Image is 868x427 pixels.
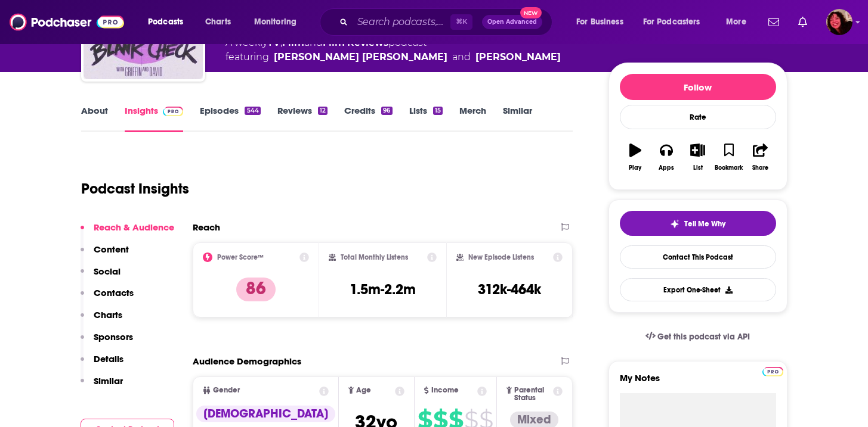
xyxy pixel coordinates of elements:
[514,387,551,402] span: Parental Status
[726,14,746,30] span: More
[620,211,776,236] button: tell me why sparkleTell Me Why
[682,136,713,179] button: List
[318,107,328,115] div: 12
[236,278,276,301] p: 86
[643,14,700,30] span: For Podcasters
[94,222,174,233] p: Reach & Audience
[433,107,443,115] div: 15
[200,105,260,132] a: Episodes544
[282,37,304,48] a: Film
[620,278,776,301] button: Export One-Sheet
[568,13,638,32] button: open menu
[94,287,134,298] p: Contacts
[635,13,718,32] button: open menu
[629,164,641,172] div: Play
[245,107,260,115] div: 544
[713,136,745,179] button: Bookmark
[94,375,123,387] p: Similar
[826,9,852,35] img: User Profile
[620,372,776,393] label: My Notes
[81,287,134,309] button: Contacts
[659,164,674,172] div: Apps
[764,12,784,32] a: Show notifications dropdown
[94,331,133,342] p: Sponsors
[762,367,783,376] img: Podchaser Pro
[620,74,776,100] button: Follow
[620,136,651,179] button: Play
[409,105,443,132] a: Lists15
[657,332,750,342] span: Get this podcast via API
[475,50,561,64] a: David Sims
[431,387,459,394] span: Income
[94,266,121,277] p: Social
[277,105,328,132] a: Reviews12
[350,280,416,298] h3: 1.5m-2.2m
[274,50,447,64] a: Griffin Newman
[520,7,542,18] span: New
[693,164,703,172] div: List
[280,37,282,48] span: ,
[620,105,776,129] div: Rate
[826,9,852,35] span: Logged in as Kathryn-Musilek
[503,105,532,132] a: Similar
[304,37,323,48] span: and
[81,105,108,132] a: About
[81,331,133,353] button: Sponsors
[620,245,776,269] a: Contact This Podcast
[193,222,220,233] h2: Reach
[381,107,392,115] div: 96
[81,266,121,288] button: Social
[323,37,388,48] a: Film Reviews
[636,322,760,351] a: Get this podcast via API
[344,105,392,132] a: Credits96
[205,14,231,30] span: Charts
[267,37,280,48] a: TV
[81,309,122,331] button: Charts
[353,13,450,32] input: Search podcasts, credits, & more...
[81,375,123,397] button: Similar
[651,136,682,179] button: Apps
[217,253,264,261] h2: Power Score™
[81,353,123,375] button: Details
[356,387,371,394] span: Age
[163,107,184,116] img: Podchaser Pro
[762,365,783,376] a: Pro website
[745,136,776,179] button: Share
[196,406,335,422] div: [DEMOGRAPHIC_DATA]
[684,219,725,229] span: Tell Me Why
[81,180,189,198] h1: Podcast Insights
[670,219,679,229] img: tell me why sparkle
[125,105,184,132] a: InsightsPodchaser Pro
[459,105,486,132] a: Merch
[10,11,124,33] img: Podchaser - Follow, Share and Rate Podcasts
[452,50,471,64] span: and
[450,14,472,30] span: ⌘ K
[197,13,238,32] a: Charts
[94,309,122,320] p: Charts
[715,164,743,172] div: Bookmark
[793,12,812,32] a: Show notifications dropdown
[752,164,768,172] div: Share
[140,13,199,32] button: open menu
[487,19,537,25] span: Open Advanced
[213,387,240,394] span: Gender
[81,222,174,244] button: Reach & Audience
[226,50,561,64] span: featuring
[193,356,301,367] h2: Audience Demographics
[468,253,534,261] h2: New Episode Listens
[148,14,183,30] span: Podcasts
[482,15,542,29] button: Open AdvancedNew
[331,8,564,36] div: Search podcasts, credits, & more...
[81,244,129,266] button: Content
[94,244,129,255] p: Content
[226,36,561,64] div: A weekly podcast
[341,253,408,261] h2: Total Monthly Listens
[718,13,761,32] button: open menu
[576,14,623,30] span: For Business
[254,14,296,30] span: Monitoring
[478,280,541,298] h3: 312k-464k
[246,13,312,32] button: open menu
[94,353,123,364] p: Details
[826,9,852,35] button: Show profile menu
